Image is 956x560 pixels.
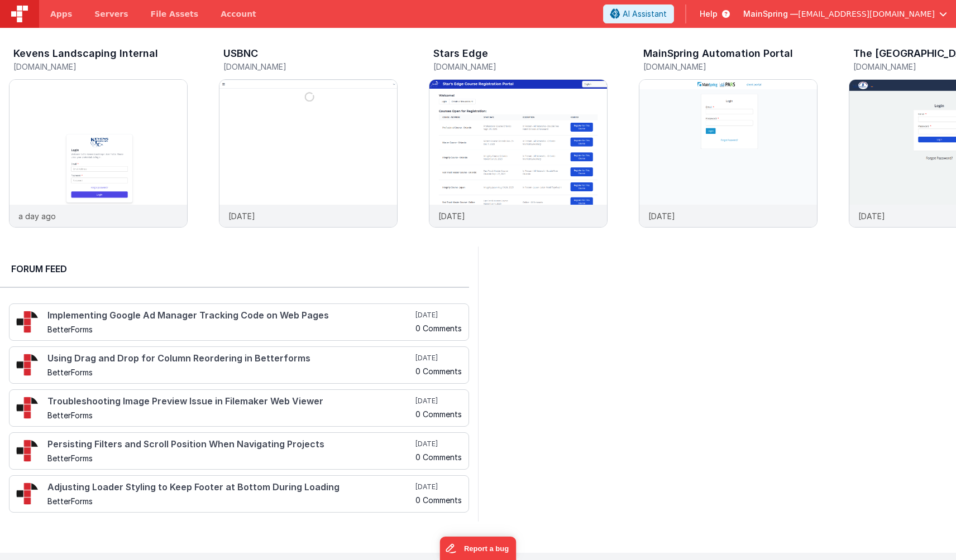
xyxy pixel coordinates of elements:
h5: 0 Comments [415,324,462,332]
h4: Using Drag and Drop for Column Reordering in Betterforms [47,354,413,364]
span: [EMAIL_ADDRESS][DOMAIN_NAME] [798,8,935,20]
button: MainSpring — [EMAIL_ADDRESS][DOMAIN_NAME] [743,8,947,20]
a: Implementing Google Ad Manager Tracking Code on Web Pages BetterForms [DATE] 0 Comments [9,303,469,341]
h5: [DATE] [415,440,462,448]
a: Persisting Filters and Scroll Position When Navigating Projects BetterForms [DATE] 0 Comments [9,432,469,470]
h5: 0 Comments [415,453,462,461]
h5: [DOMAIN_NAME] [223,62,398,71]
h5: BetterForms [47,497,413,505]
h4: Troubleshooting Image Preview Issue in Filemaker Web Viewer [47,397,413,407]
p: [DATE] [858,210,885,222]
h5: BetterForms [47,454,413,462]
img: 295_2.png [16,354,39,376]
h4: Persisting Filters and Scroll Position When Navigating Projects [47,440,413,450]
span: MainSpring — [743,8,798,20]
h5: [DOMAIN_NAME] [13,62,188,71]
h5: 0 Comments [415,410,462,418]
img: 295_2.png [16,482,39,505]
h5: [DATE] [415,354,462,363]
img: 295_2.png [16,311,39,333]
h5: [DOMAIN_NAME] [643,62,818,71]
iframe: Marker.io feedback button [440,537,517,560]
h4: Implementing Google Ad Manager Tracking Code on Web Pages [47,311,413,321]
p: [DATE] [648,210,675,222]
h5: [DATE] [415,311,462,320]
h5: BetterForms [47,325,413,334]
h5: BetterForms [47,411,413,419]
p: [DATE] [228,210,255,222]
h5: 0 Comments [415,496,462,504]
img: 295_2.png [16,397,39,419]
img: 295_2.png [16,440,39,462]
p: [DATE] [438,210,465,222]
a: Using Drag and Drop for Column Reordering in Betterforms BetterForms [DATE] 0 Comments [9,346,469,384]
h3: MainSpring Automation Portal [643,48,793,59]
h5: [DATE] [415,397,462,405]
span: File Assets [151,8,199,20]
h3: USBNC [223,48,258,59]
span: AI Assistant [623,8,667,20]
span: Apps [50,8,72,20]
h2: Forum Feed [11,262,458,276]
h3: Stars Edge [433,48,488,59]
h5: [DATE] [415,482,462,491]
h4: Adjusting Loader Styling to Keep Footer at Bottom During Loading [47,482,413,493]
a: Troubleshooting Image Preview Issue in Filemaker Web Viewer BetterForms [DATE] 0 Comments [9,389,469,427]
h5: [DOMAIN_NAME] [433,62,608,71]
h5: BetterForms [47,368,413,376]
a: Adjusting Loader Styling to Keep Footer at Bottom During Loading BetterForms [DATE] 0 Comments [9,475,469,513]
h5: 0 Comments [415,367,462,375]
button: AI Assistant [603,4,674,23]
span: Help [700,8,718,20]
span: Servers [94,8,128,20]
h3: Kevens Landscaping Internal [13,48,158,59]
